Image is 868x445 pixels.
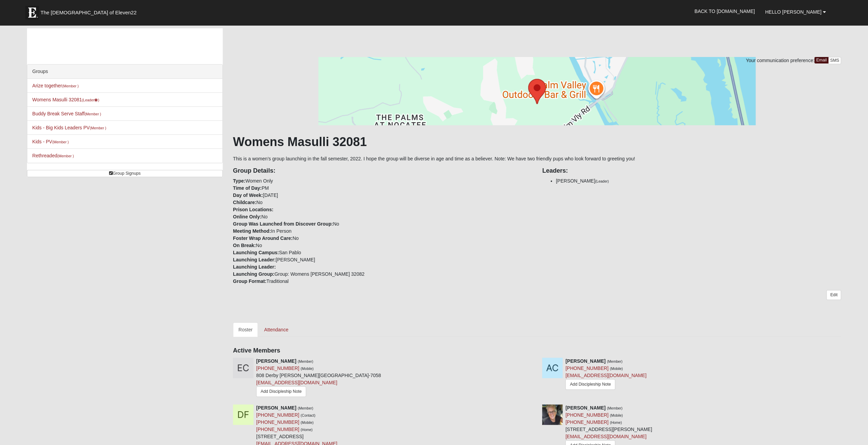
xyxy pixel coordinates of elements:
[256,365,299,371] a: [PHONE_NUMBER]
[259,322,294,337] a: Attendance
[27,64,222,79] div: Groups
[301,428,313,432] small: (Home)
[233,271,274,277] strong: Launching Group:
[826,290,841,300] a: Edit
[233,235,292,241] strong: Foster Wrap Around Care:
[256,358,381,399] div: 808 Derby [PERSON_NAME][GEOGRAPHIC_DATA]-7058
[610,413,623,417] small: (Mobile)
[52,140,69,144] small: (Member )
[814,57,828,63] a: Email
[233,278,266,284] strong: Group Format:
[565,412,608,418] a: [PHONE_NUMBER]
[233,134,841,149] h1: Womens Masulli 32081
[233,192,263,198] strong: Day of Week:
[610,420,622,425] small: (Home)
[32,111,101,116] a: Buddy Break Serve Staff(Member )
[233,250,279,255] strong: Launching Campus:
[32,125,107,130] a: Kids - Big Kids Leaders PV(Member )
[233,178,245,184] strong: Type:
[233,264,276,270] strong: Launching Leader:
[565,419,608,425] a: [PHONE_NUMBER]
[90,126,106,130] small: (Member )
[233,221,333,227] strong: Group Was Launched from Discover Group:
[298,406,313,410] small: (Member)
[256,427,299,432] a: [PHONE_NUMBER]
[256,405,296,411] strong: [PERSON_NAME]
[233,185,262,191] strong: Time of Day:
[301,420,314,425] small: (Mobile)
[233,228,271,234] strong: Meeting Method:
[565,358,605,364] strong: [PERSON_NAME]
[565,405,605,411] strong: [PERSON_NAME]
[25,6,39,19] img: Eleven22 logo
[607,406,623,410] small: (Member)
[256,419,299,425] a: [PHONE_NUMBER]
[256,358,296,364] strong: [PERSON_NAME]
[746,58,814,63] span: Your communication preference:
[828,57,841,64] a: SMS
[556,177,841,185] li: [PERSON_NAME]
[607,359,623,363] small: (Member)
[233,214,261,219] strong: Online Only:
[298,359,313,363] small: (Member)
[27,170,223,177] a: Group Signups
[233,207,273,212] strong: Prison Locations:
[85,112,101,116] small: (Member )
[233,257,276,262] strong: Launching Leader:
[62,84,79,88] small: (Member )
[57,154,74,158] small: (Member )
[565,365,608,371] a: [PHONE_NUMBER]
[233,347,841,355] h4: Active Members
[565,379,615,390] a: Add Discipleship Note
[301,367,314,371] small: (Mobile)
[233,322,258,337] a: Roster
[228,162,537,285] div: Women Only PM [DATE] No No No In Person No No San Pablo [PERSON_NAME] Group: Womens [PERSON_NAME]...
[233,167,532,175] h4: Group Details:
[301,413,315,417] small: (Contact)
[256,412,299,418] a: [PHONE_NUMBER]
[82,98,99,102] small: (Leader )
[256,380,337,385] a: [EMAIL_ADDRESS][DOMAIN_NAME]
[32,83,79,88] a: Arize together(Member )
[233,243,256,248] strong: On Break:
[565,373,646,378] a: [EMAIL_ADDRESS][DOMAIN_NAME]
[689,3,760,20] a: Back to [DOMAIN_NAME]
[610,367,623,371] small: (Mobile)
[32,139,69,144] a: Kids - PV(Member )
[233,200,256,205] strong: Childcare:
[41,9,137,16] span: The [DEMOGRAPHIC_DATA] of Eleven22
[256,386,306,397] a: Add Discipleship Note
[760,3,831,20] a: Hello [PERSON_NAME]
[22,2,159,19] a: The [DEMOGRAPHIC_DATA] of Eleven22
[542,167,841,175] h4: Leaders:
[32,153,74,158] a: Rethreaded(Member )
[765,9,822,15] span: Hello [PERSON_NAME]
[595,179,609,183] small: (Leader)
[32,97,99,102] a: Womens Masulli 32081(Leader)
